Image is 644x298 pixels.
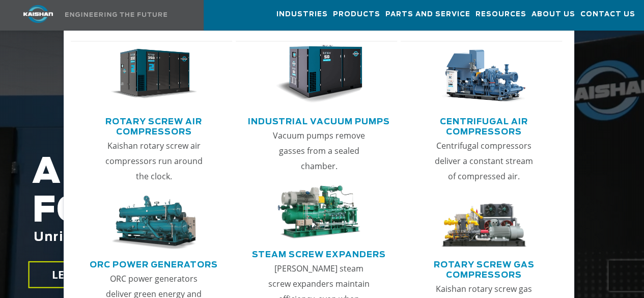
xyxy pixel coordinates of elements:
[28,261,146,288] a: LEARN MORE
[475,9,526,20] span: Resources
[34,231,469,243] span: Unrivaled performance with up to 35% energy cost savings.
[32,153,514,276] h2: AIR COMPRESSORS FOR THE
[333,1,380,28] a: Products
[275,185,362,239] img: thumb-Steam-Screw-Expanders
[385,9,470,20] span: Parts and Service
[406,256,563,281] a: Rotary Screw Gas Compressors
[102,138,206,184] p: Kaishan rotary screw air compressors run around the clock.
[432,138,536,184] p: Centrifugal compressors deliver a constant stream of compressed air.
[531,1,575,28] a: About Us
[440,196,527,250] img: thumb-Rotary-Screw-Gas-Compressors
[52,267,122,282] span: LEARN MORE
[248,113,390,128] a: Industrial Vacuum Pumps
[333,9,380,20] span: Products
[275,45,362,103] img: thumb-Industrial-Vacuum-Pumps
[76,113,233,138] a: Rotary Screw Air Compressors
[276,9,328,20] span: Industries
[110,45,198,103] img: thumb-Rotary-Screw-Air-Compressors
[267,128,371,174] p: Vacuum pumps remove gasses from a sealed chamber.
[440,45,527,103] img: thumb-Centrifugal-Air-Compressors
[90,256,218,271] a: ORC Power Generators
[276,1,328,28] a: Industries
[580,1,635,28] a: Contact Us
[531,9,575,20] span: About Us
[110,196,198,250] img: thumb-ORC-Power-Generators
[475,1,526,28] a: Resources
[385,1,470,28] a: Parts and Service
[252,246,386,261] a: Steam Screw Expanders
[65,12,167,17] img: Engineering the future
[580,9,635,20] span: Contact Us
[406,113,563,138] a: Centrifugal Air Compressors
